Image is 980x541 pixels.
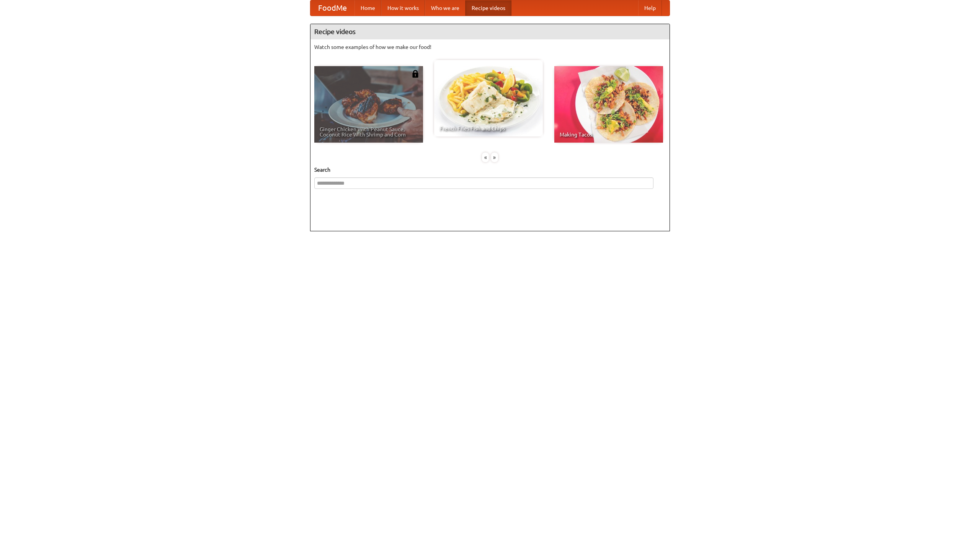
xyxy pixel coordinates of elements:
span: Making Tacos [560,132,658,137]
div: « [482,153,489,162]
div: » [491,153,498,162]
h4: Recipe videos [310,24,670,39]
a: Making Tacos [554,66,663,143]
img: 483408.png [412,70,419,78]
a: How it works [381,0,425,16]
p: Watch some examples of how we make our food! [314,43,666,51]
a: Home [354,0,381,16]
a: French Fries Fish and Chips [434,60,543,136]
a: Help [638,0,662,16]
span: French Fries Fish and Chips [439,126,537,131]
a: Recipe videos [465,0,511,16]
h5: Search [314,166,666,174]
a: FoodMe [310,0,354,16]
a: Who we are [425,0,465,16]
